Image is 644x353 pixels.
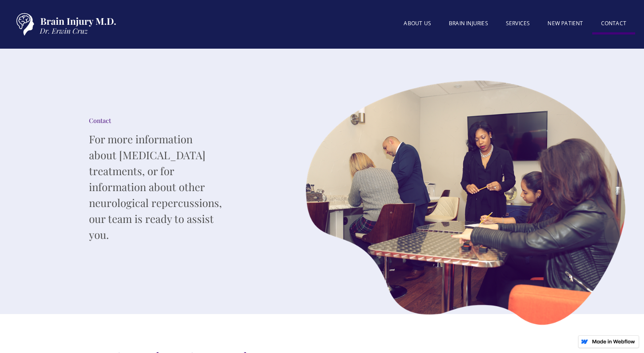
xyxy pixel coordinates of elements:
a: About US [395,15,440,32]
p: For more information about [MEDICAL_DATA] treatments, or for information about other neurological... [89,131,222,242]
a: home [9,9,120,40]
a: BRAIN INJURIES [440,15,497,32]
div: Contact [89,116,222,125]
img: Made in Webflow [592,339,635,344]
a: SERVICES [497,15,539,32]
a: Contact [592,15,635,35]
a: New patient [539,15,592,32]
